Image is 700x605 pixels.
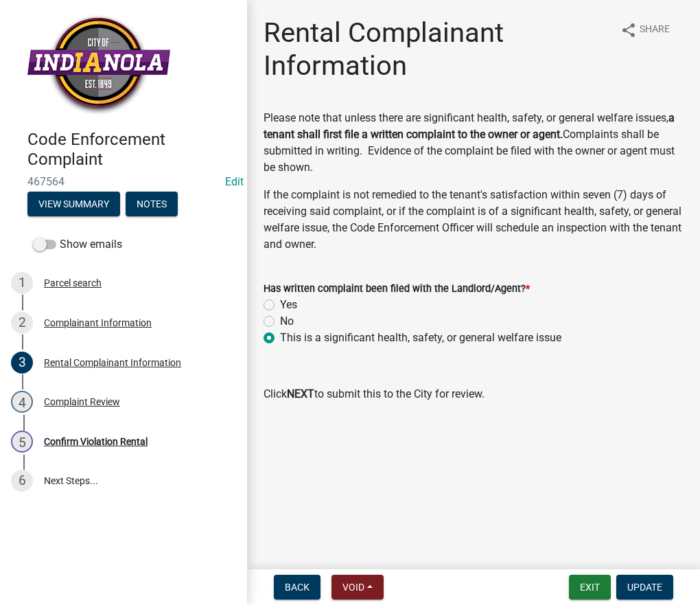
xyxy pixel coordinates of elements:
span: Update [627,582,662,593]
div: 2 [11,312,33,334]
h4: Code Enforcement Complaint [27,130,236,170]
p: Please note that unless there are significant health, safety, or general welfare issues, Complain... [264,110,684,176]
p: If the complaint is not remedied to the tenant's satisfaction within seven (7) days of receiving ... [264,187,684,253]
button: Back [274,575,320,600]
div: Complainant Information [44,318,152,328]
div: Confirm Violation Rental [44,437,148,446]
label: No [280,313,294,330]
i: share [620,22,637,38]
img: City of Indianola, Iowa [27,14,170,115]
wm-modal-confirm: Edit Application Number [225,175,244,188]
span: Share [640,22,670,38]
div: 1 [11,272,33,294]
div: 4 [11,391,33,413]
div: Parcel search [44,278,102,288]
button: Notes [126,192,178,216]
button: shareShare [609,16,681,43]
span: 467564 [27,175,220,188]
label: Show emails [33,236,122,253]
strong: NEXT [287,387,314,400]
wm-modal-confirm: Summary [27,199,120,210]
button: Void [331,575,384,600]
button: Update [616,575,673,600]
div: Complaint Review [44,397,120,407]
p: Click to submit this to the City for review. [264,386,684,402]
div: 6 [11,470,33,492]
span: Back [285,582,310,593]
div: Rental Complainant Information [44,358,181,367]
button: Exit [569,575,611,600]
div: 5 [11,431,33,453]
label: Yes [280,297,297,313]
label: This is a significant health, safety, or general welfare issue [280,330,561,346]
a: Edit [225,175,244,188]
span: Void [342,582,364,593]
wm-modal-confirm: Notes [126,199,178,210]
h1: Rental Complainant Information [264,16,609,82]
button: View Summary [27,192,120,216]
label: Has written complaint been filed with the Landlord/Agent? [264,284,530,294]
div: 3 [11,352,33,374]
